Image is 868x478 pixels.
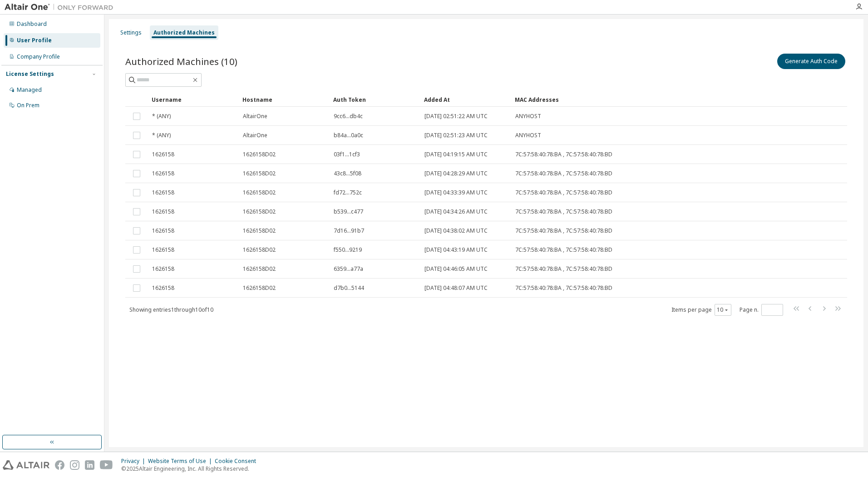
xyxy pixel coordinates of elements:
[334,113,363,120] span: 9cc6...db4c
[424,132,488,139] span: [DATE] 02:51:23 AM UTC
[243,246,276,254] span: 1626158D02
[152,265,174,273] span: 1626158
[515,189,612,196] span: 7C:57:58:40:78:BA , 7C:57:58:40:78:BD
[100,460,113,470] img: youtube.svg
[424,284,488,292] span: [DATE] 04:48:07 AM UTC
[334,208,363,215] span: b539...c477
[334,227,364,234] span: 7d16...91b7
[148,458,215,465] div: Website Terms of Use
[334,246,362,254] span: f550...9219
[671,304,731,316] span: Items per page
[152,132,171,139] span: * (ANY)
[243,265,276,273] span: 1626158D02
[17,86,42,94] div: Managed
[515,92,755,107] div: MAC Addresses
[243,189,276,196] span: 1626158D02
[55,460,64,470] img: facebook.svg
[515,246,612,254] span: 7C:57:58:40:78:BA , 7C:57:58:40:78:BD
[121,458,148,465] div: Privacy
[6,70,54,78] div: License Settings
[424,92,508,107] div: Added At
[152,227,174,234] span: 1626158
[243,227,276,234] span: 1626158D02
[152,170,174,177] span: 1626158
[243,151,276,158] span: 1626158D02
[120,29,142,36] div: Settings
[515,132,541,139] span: ANYHOST
[152,113,171,120] span: * (ANY)
[17,20,47,28] div: Dashboard
[3,460,49,470] img: altair_logo.svg
[243,284,276,292] span: 1626158D02
[243,113,267,120] span: AltairOne
[515,208,612,215] span: 7C:57:58:40:78:BA , 7C:57:58:40:78:BD
[17,53,60,60] div: Company Profile
[153,29,215,36] div: Authorized Machines
[424,113,488,120] span: [DATE] 02:51:22 AM UTC
[152,246,174,254] span: 1626158
[334,170,361,177] span: 43c8...5f08
[424,189,488,196] span: [DATE] 04:33:39 AM UTC
[152,151,174,158] span: 1626158
[515,227,612,234] span: 7C:57:58:40:78:BA , 7C:57:58:40:78:BD
[5,3,118,12] img: Altair One
[215,458,261,465] div: Cookie Consent
[152,92,235,107] div: Username
[333,92,417,107] div: Auth Token
[70,460,79,470] img: instagram.svg
[242,92,326,107] div: Hostname
[243,208,276,215] span: 1626158D02
[243,132,267,139] span: AltairOne
[424,151,488,158] span: [DATE] 04:19:15 AM UTC
[152,189,174,196] span: 1626158
[740,304,783,316] span: Page n.
[424,246,488,254] span: [DATE] 04:43:19 AM UTC
[17,102,39,109] div: On Prem
[334,151,360,158] span: 03f1...1cf3
[515,151,612,158] span: 7C:57:58:40:78:BA , 7C:57:58:40:78:BD
[85,460,94,470] img: linkedin.svg
[424,265,488,273] span: [DATE] 04:46:05 AM UTC
[515,170,612,177] span: 7C:57:58:40:78:BA , 7C:57:58:40:78:BD
[717,306,729,314] button: 10
[17,37,52,44] div: User Profile
[424,170,488,177] span: [DATE] 04:28:29 AM UTC
[152,284,174,292] span: 1626158
[515,113,541,120] span: ANYHOST
[334,132,363,139] span: b84a...0a0c
[125,55,237,68] span: Authorized Machines (10)
[121,465,261,473] p: © 2025 Altair Engineering, Inc. All Rights Reserved.
[777,54,845,69] button: Generate Auth Code
[243,170,276,177] span: 1626158D02
[152,208,174,215] span: 1626158
[334,284,364,292] span: d7b0...5144
[424,227,488,234] span: [DATE] 04:38:02 AM UTC
[515,284,612,292] span: 7C:57:58:40:78:BA , 7C:57:58:40:78:BD
[334,189,362,196] span: fd72...752c
[515,265,612,273] span: 7C:57:58:40:78:BA , 7C:57:58:40:78:BD
[424,208,488,215] span: [DATE] 04:34:26 AM UTC
[129,306,213,314] span: Showing entries 1 through 10 of 10
[334,265,363,273] span: 6359...a77a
